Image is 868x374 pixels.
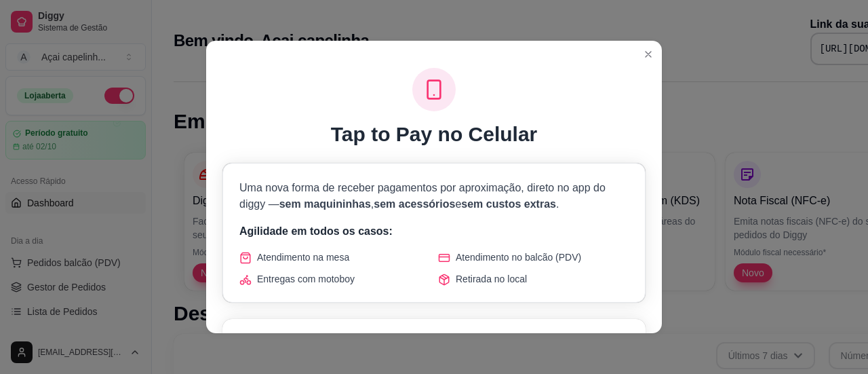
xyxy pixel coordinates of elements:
[239,180,629,212] p: Uma nova forma de receber pagamentos por aproximação, direto no app do diggy — , e .
[257,250,349,264] span: Atendimento na mesa
[456,272,527,286] span: Retirada no local
[374,198,455,210] span: sem acessórios
[331,122,538,147] h1: Tap to Pay no Celular
[456,250,581,264] span: Atendimento no balcão (PDV)
[461,198,556,210] span: sem custos extras
[257,272,355,286] span: Entregas com motoboy
[637,43,659,65] button: Close
[279,198,371,210] span: sem maquininhas
[239,223,629,240] p: Agilidade em todos os casos:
